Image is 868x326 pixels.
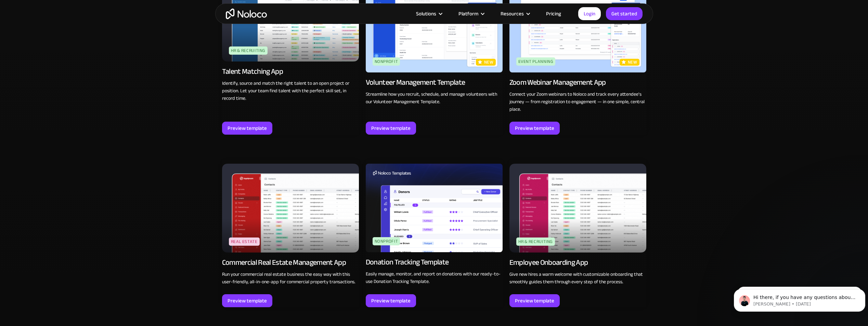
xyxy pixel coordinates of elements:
div: Zoom Webinar Management App [509,78,606,87]
div: HR & Recruiting [516,237,555,246]
p: Give new hires a warm welcome with customizable onboarding that smoothly guides them through ever... [509,271,646,286]
p: Connect your Zoom webinars to Noloco and track every attendee's journey — from registration to en... [509,91,646,113]
p: Identify, source and match the right talent to an open project or position. Let your team find ta... [222,80,359,102]
p: Streamline how you recruit, schedule, and manage volunteers with our Volunteer Management Template. [366,91,503,106]
div: Commercial Real Estate Management App [222,258,346,267]
div: Donation Tracking Template [366,257,449,267]
a: home [226,9,267,19]
div: Preview template [371,296,411,305]
div: Preview template [515,124,554,133]
div: Preview template [228,296,267,305]
div: Real Estate [229,237,260,246]
div: Solutions [407,9,450,18]
div: Preview template [371,124,411,133]
div: HR & Recruiting [229,46,268,55]
a: Pricing [537,9,570,18]
div: Nonprofit [373,57,400,66]
div: Event Planning [516,57,556,66]
div: Resources [501,9,524,18]
p: new [628,59,637,66]
a: NonprofitDonation Tracking TemplateEasily manage, monitor, and report on donations with our ready... [366,160,503,307]
p: Run your commercial real estate business the easy way with this user-friendly, all-in-one-app for... [222,271,359,286]
div: Resources [492,9,537,18]
div: Volunteer Management Template [366,78,465,87]
div: Nonprofit [373,237,400,245]
a: Real EstateCommercial Real Estate Management AppRun your commercial real estate business the easy... [222,160,359,307]
div: Employee Onboarding App [509,258,588,267]
div: Solutions [416,9,436,18]
div: Platform [458,9,478,18]
a: Get started [606,7,643,20]
a: Login [578,7,601,20]
a: HR & RecruitingEmployee Onboarding AppGive new hires a warm welcome with customizable onboarding ... [509,160,646,307]
p: new [484,59,494,66]
div: Preview template [228,124,267,133]
div: Preview template [515,296,554,305]
div: Platform [450,9,492,18]
iframe: Intercom notifications message [731,275,868,323]
div: Talent Matching App [222,67,283,76]
p: Easily manage, monitor, and report on donations with our ready-to-use Donation Tracking Template. [366,270,503,285]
